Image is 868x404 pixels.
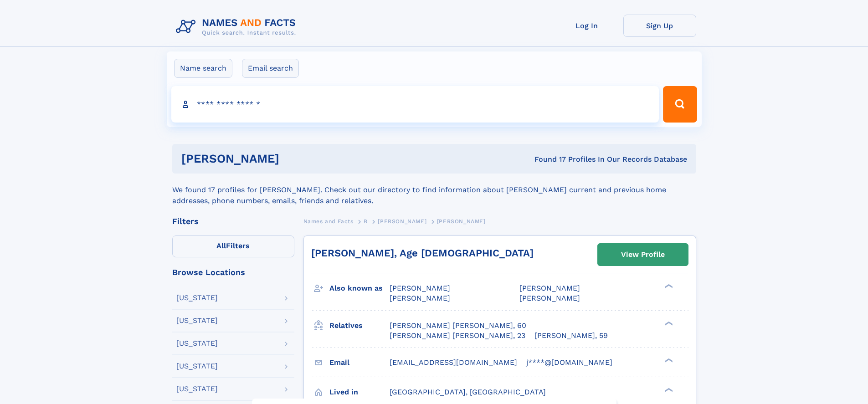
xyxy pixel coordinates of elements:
[172,217,294,225] div: Filters
[621,244,665,265] div: View Profile
[364,218,368,225] span: B
[550,15,623,37] a: Log In
[390,358,517,367] span: [EMAIL_ADDRESS][DOMAIN_NAME]
[172,15,303,39] img: Logo Names and Facts
[519,294,580,302] span: [PERSON_NAME]
[171,86,659,123] input: search input
[303,215,354,227] a: Names and Facts
[176,294,218,302] div: [US_STATE]
[311,247,534,259] a: [PERSON_NAME], Age [DEMOGRAPHIC_DATA]
[623,15,696,37] a: Sign Up
[390,388,546,396] span: [GEOGRAPHIC_DATA], [GEOGRAPHIC_DATA]
[378,218,426,225] span: [PERSON_NAME]
[176,385,218,393] div: [US_STATE]
[534,331,608,341] a: [PERSON_NAME], 59
[329,384,390,400] h3: Lived in
[390,331,525,341] a: [PERSON_NAME] [PERSON_NAME], 23
[390,294,450,302] span: [PERSON_NAME]
[176,340,218,347] div: [US_STATE]
[364,215,368,227] a: B
[663,86,697,123] button: Search Button
[176,363,218,370] div: [US_STATE]
[378,215,426,227] a: [PERSON_NAME]
[663,283,673,289] div: ❯
[329,281,390,296] h3: Also known as
[216,241,226,250] span: All
[172,235,294,257] label: Filters
[176,317,218,324] div: [US_STATE]
[174,59,232,78] label: Name search
[663,320,673,326] div: ❯
[390,321,526,331] a: [PERSON_NAME] [PERSON_NAME], 60
[329,318,390,333] h3: Relatives
[329,355,390,370] h3: Email
[437,218,486,225] span: [PERSON_NAME]
[181,153,407,164] h1: [PERSON_NAME]
[663,357,673,363] div: ❯
[172,174,696,206] div: We found 17 profiles for [PERSON_NAME]. Check out our directory to find information about [PERSON...
[407,154,687,164] div: Found 17 Profiles In Our Records Database
[242,59,299,78] label: Email search
[598,244,688,266] a: View Profile
[172,268,294,276] div: Browse Locations
[519,284,580,292] span: [PERSON_NAME]
[663,387,673,393] div: ❯
[390,284,450,292] span: [PERSON_NAME]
